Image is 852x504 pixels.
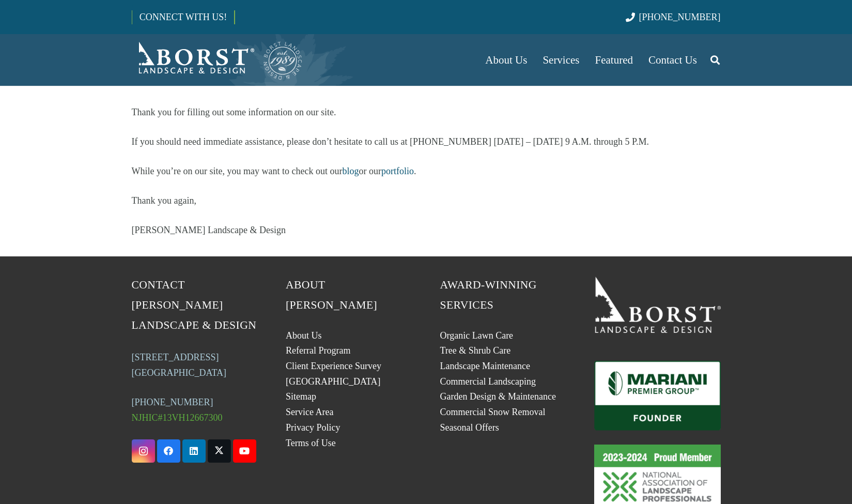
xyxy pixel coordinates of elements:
[182,439,206,463] a: LinkedIn
[132,39,303,81] a: Borst-Logo
[132,134,721,149] p: If you should need immediate assistance, please don’t hesitate to call us at [PHONE_NUMBER] [DATE...
[132,352,227,378] a: [STREET_ADDRESS][GEOGRAPHIC_DATA]
[705,47,725,73] a: Search
[440,407,546,417] a: Commercial Snow Removal
[440,422,499,433] a: Seasonal Offers
[477,34,535,86] a: About Us
[641,34,705,86] a: Contact Us
[440,391,556,402] a: Garden Design & Maintenance
[594,361,721,430] a: Mariani_Badge_Full_Founder
[485,54,527,66] span: About Us
[132,163,721,179] p: While you’re on our site, you may want to check out our or our .
[440,345,511,356] a: Tree & Shrub Care
[440,361,530,371] a: Landscape Maintenance
[286,330,322,341] a: About Us
[233,439,256,463] a: YouTube
[286,422,340,433] a: Privacy Policy
[587,34,641,86] a: Featured
[132,439,155,463] a: Instagram
[381,166,414,176] a: portfolio
[286,391,316,402] a: Sitemap
[440,279,537,311] span: Award-Winning Services
[626,12,720,22] a: [PHONE_NUMBER]
[286,407,333,417] a: Service Area
[286,438,336,448] a: Terms of Use
[132,222,721,238] p: [PERSON_NAME] Landscape & Design
[342,166,359,176] a: blog
[286,361,381,371] a: Client Experience Survey
[595,54,633,66] span: Featured
[535,34,587,86] a: Services
[440,376,536,387] a: Commercial Landscaping
[132,279,257,331] span: Contact [PERSON_NAME] Landscape & Design
[132,5,234,29] a: CONNECT WITH US!
[157,439,180,463] a: Facebook
[132,397,213,407] a: [PHONE_NUMBER]
[208,439,231,463] a: X
[594,275,721,333] a: 19BorstLandscape_Logo_W
[286,376,381,387] a: [GEOGRAPHIC_DATA]
[648,54,697,66] span: Contact Us
[286,345,350,356] a: Referral Program
[639,12,721,22] span: [PHONE_NUMBER]
[286,279,377,311] span: About [PERSON_NAME]
[440,330,514,341] a: Organic Lawn Care
[132,193,721,208] p: Thank you again,
[132,104,721,120] p: Thank you for filling out some information on our site.
[543,54,579,66] span: Services
[132,413,223,423] span: NJHIC#13VH12667300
